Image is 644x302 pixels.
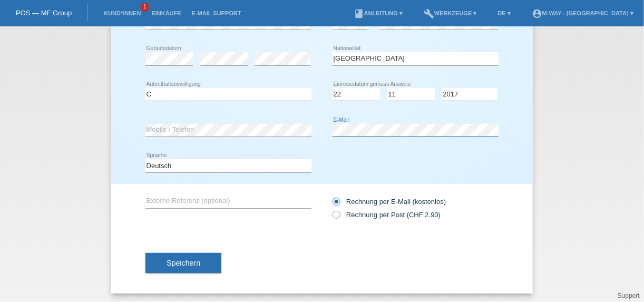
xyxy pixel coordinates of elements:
label: Rechnung per E-Mail (kostenlos) [333,198,446,206]
a: Support [618,292,640,299]
a: Kund*innen [99,10,146,16]
span: 1 [141,3,149,12]
i: account_circle [532,8,542,19]
input: Rechnung per Post (CHF 2.90) [333,211,339,224]
a: DE ▾ [493,10,516,16]
a: Einkäufe [146,10,186,16]
label: Rechnung per Post (CHF 2.90) [333,211,441,219]
a: account_circlem-way - [GEOGRAPHIC_DATA] ▾ [526,10,639,16]
button: Speichern [145,253,221,273]
i: build [424,8,434,19]
a: E-Mail Support [187,10,247,16]
input: Rechnung per E-Mail (kostenlos) [333,198,339,211]
a: POS — MF Group [16,9,72,17]
a: buildWerkzeuge ▾ [418,10,482,16]
i: book [354,8,364,19]
span: Speichern [167,259,200,267]
a: bookAnleitung ▾ [348,10,408,16]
